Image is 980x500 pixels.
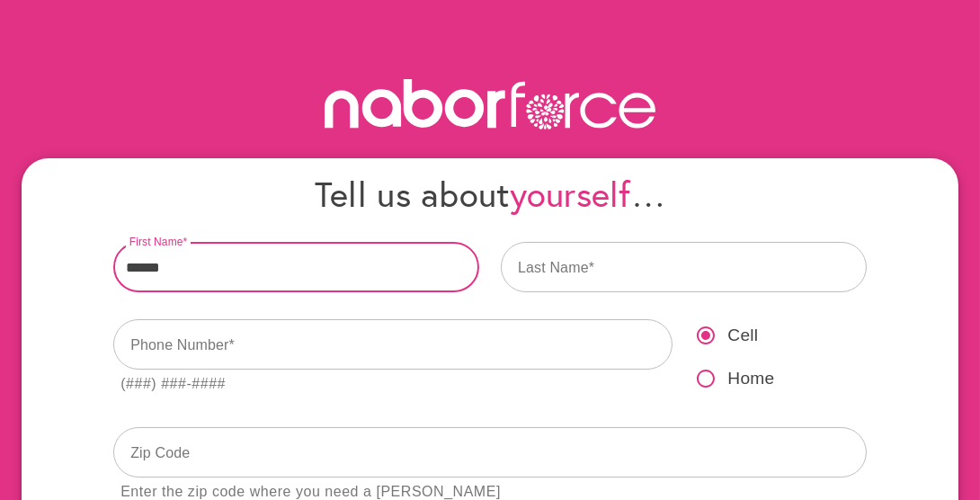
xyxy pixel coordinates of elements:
[510,171,631,217] span: yourself
[727,323,758,349] span: Cell
[113,173,867,215] h4: Tell us about …
[727,366,774,392] span: Home
[120,372,226,397] div: (###) ###-####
